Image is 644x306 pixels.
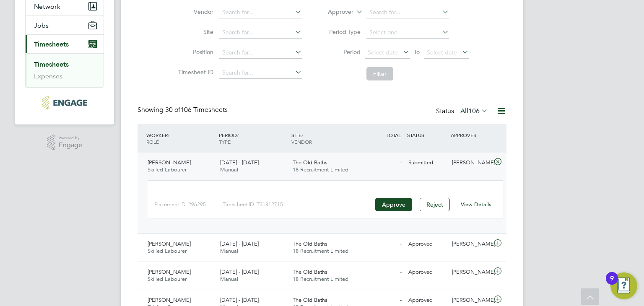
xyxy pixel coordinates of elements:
[420,198,450,211] button: Reject
[148,247,187,254] span: Skilled Labourer
[293,268,327,275] span: The Old Baths
[219,7,302,18] input: Search for...
[461,201,491,208] a: View Details
[366,67,393,80] button: Filter
[468,107,480,115] span: 106
[291,138,312,145] span: VENDOR
[405,237,449,251] div: Approved
[176,8,213,16] label: Vendor
[148,159,191,166] span: [PERSON_NAME]
[449,156,492,170] div: [PERSON_NAME]
[165,106,180,114] span: 30 of
[34,60,69,68] a: Timesheets
[368,49,398,56] span: Select date
[148,275,187,283] span: Skilled Labourer
[293,275,348,283] span: 18 Recruitment Limited
[26,16,104,34] button: Jobs
[220,247,238,254] span: Manual
[375,198,412,211] button: Approve
[59,142,82,149] span: Engage
[59,135,82,142] span: Powered by
[34,40,69,48] span: Timesheets
[34,72,62,80] a: Expenses
[323,28,361,36] label: Period Type
[293,247,348,254] span: 18 Recruitment Limited
[610,278,614,289] div: 9
[289,127,362,149] div: SITE
[427,49,457,56] span: Select date
[25,96,104,109] a: Go to home page
[148,296,191,303] span: [PERSON_NAME]
[220,166,238,173] span: Manual
[144,127,217,149] div: WORKER
[176,68,213,76] label: Timesheet ID
[223,198,373,211] div: Timesheet ID: TS1812715
[301,132,303,138] span: /
[220,296,259,303] span: [DATE] - [DATE]
[386,132,401,138] span: TOTAL
[148,268,191,275] span: [PERSON_NAME]
[219,47,302,59] input: Search for...
[293,166,348,173] span: 18 Recruitment Limited
[293,240,327,247] span: The Old Baths
[293,159,327,166] span: The Old Baths
[26,35,104,53] button: Timesheets
[217,127,289,149] div: PERIOD
[219,138,231,145] span: TYPE
[323,48,361,56] label: Period
[220,275,238,283] span: Manual
[316,8,353,16] label: Approver
[26,53,104,87] div: Timesheets
[168,132,169,138] span: /
[219,27,302,39] input: Search for...
[34,21,49,29] span: Jobs
[405,156,449,170] div: Submitted
[411,47,422,57] span: To
[220,268,259,275] span: [DATE] - [DATE]
[449,127,492,143] div: APPROVER
[293,296,327,303] span: The Old Baths
[34,3,60,10] span: Network
[220,240,259,247] span: [DATE] - [DATE]
[610,272,637,299] button: Open Resource Center, 9 new notifications
[176,48,213,56] label: Position
[361,237,405,251] div: -
[47,135,83,150] a: Powered byEngage
[361,265,405,279] div: -
[146,138,159,145] span: ROLE
[220,159,259,166] span: [DATE] - [DATE]
[148,240,191,247] span: [PERSON_NAME]
[219,67,302,79] input: Search for...
[237,132,239,138] span: /
[165,106,228,114] span: 106 Timesheets
[138,106,229,114] div: Showing
[154,198,223,211] div: Placement ID: 296295
[449,265,492,279] div: [PERSON_NAME]
[366,7,449,18] input: Search for...
[436,106,490,117] div: Status
[148,166,187,173] span: Skilled Labourer
[405,127,449,143] div: STATUS
[361,156,405,170] div: -
[449,237,492,251] div: [PERSON_NAME]
[366,27,449,39] input: Select one
[405,265,449,279] div: Approved
[460,107,488,115] label: All
[42,96,87,109] img: legacie-logo-retina.png
[176,28,213,36] label: Site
